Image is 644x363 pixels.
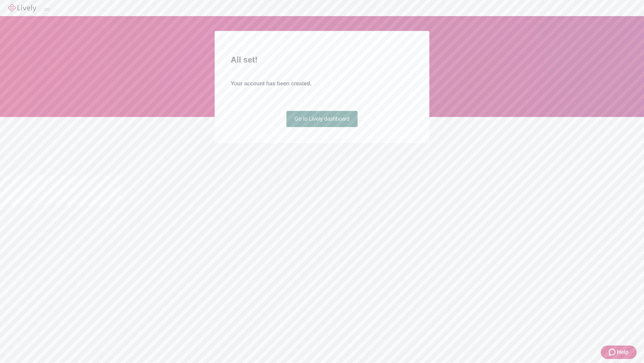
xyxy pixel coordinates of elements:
[8,4,36,12] img: Lively
[231,80,413,88] h4: Your account has been created.
[286,111,358,127] a: Go to Lively dashboard
[44,8,50,10] button: Log out
[617,348,629,356] span: Help
[609,348,617,356] svg: Zendesk support icon
[231,54,413,66] h2: All set!
[601,346,637,359] button: Zendesk support iconHelp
